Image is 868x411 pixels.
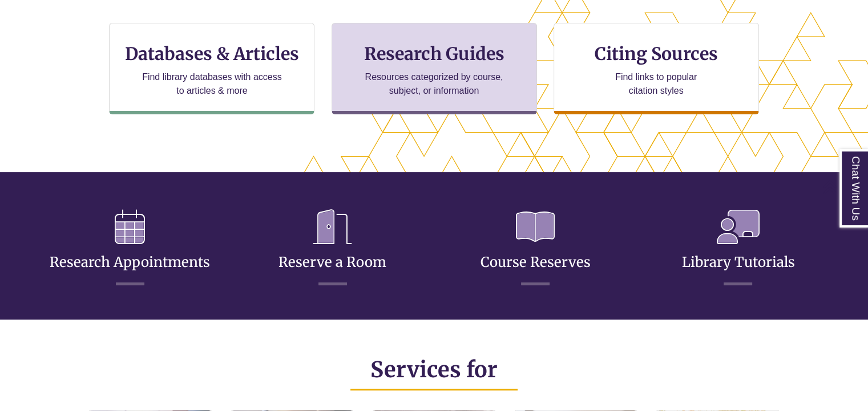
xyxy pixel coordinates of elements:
p: Find links to popular citation styles [600,70,712,98]
span: Services for [370,356,498,383]
p: Resources categorized by course, subject, or information [360,70,508,98]
a: Back to Top [822,179,865,195]
a: Databases & Articles Find library databases with access to articles & more [109,23,314,114]
h3: Citing Sources [587,43,726,65]
a: Research Guides Resources categorized by course, subject, or information [332,23,537,114]
a: Course Reserves [481,226,591,271]
a: Reserve a Room [278,226,386,271]
a: Citing Sources Find links to popular citation styles [554,23,759,114]
p: Find library databases with access to articles & more [138,70,286,98]
h3: Research Guides [341,43,527,65]
a: Library Tutorials [681,226,794,271]
h3: Databases & Articles [119,43,305,65]
a: Research Appointments [50,226,210,271]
